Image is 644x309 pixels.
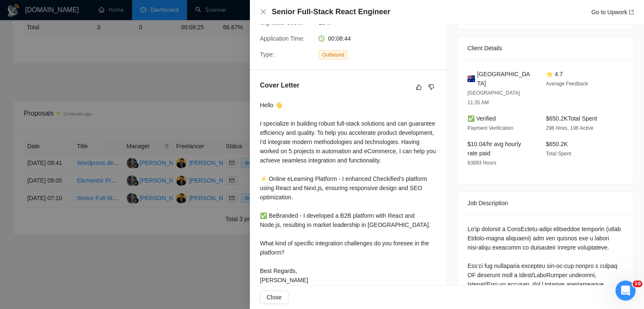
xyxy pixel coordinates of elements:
span: 00:08:44 [328,35,351,42]
div: Hello 👋 I specialize in building robust full-stack solutions and can guarantee efficiency and qua... [260,100,436,285]
span: $650.2K [546,141,568,147]
span: ✅ Verified [467,115,496,122]
span: Type: [260,51,274,58]
div: Client Details [467,37,623,59]
div: Job Description [467,192,623,214]
span: close [260,8,267,15]
span: [GEOGRAPHIC_DATA] [477,70,532,88]
img: 🇦🇺 [467,74,475,83]
span: $650.2K Total Spent [546,115,597,122]
span: export [629,10,634,15]
span: clock-circle [319,36,325,41]
span: [GEOGRAPHIC_DATA] 11:35 AM [467,90,520,106]
span: Close [267,293,282,302]
span: like [416,84,422,90]
span: 63893 Hours [467,160,496,166]
button: like [414,82,424,92]
button: Close [260,8,267,15]
span: 10 [633,281,642,287]
a: Go to Upworkexport [591,9,634,15]
span: ⭐ 4.7 [546,71,563,77]
span: Average Feedback [546,81,588,87]
span: dislike [428,84,434,90]
iframe: Intercom live chat [615,281,636,301]
span: GigRadar Score: [260,19,304,26]
span: Outbound [319,50,348,59]
span: Application Time: [260,35,305,42]
span: Payment Verification [467,125,513,131]
button: Close [260,291,288,304]
h5: Cover Letter [260,80,299,90]
span: $10.04/hr avg hourly rate paid [467,141,521,157]
button: dislike [426,82,436,92]
h4: Senior Full-Stack React Engineer [272,7,390,17]
span: 298 Hires, 196 Active [546,125,593,131]
span: Total Spent [546,151,571,157]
